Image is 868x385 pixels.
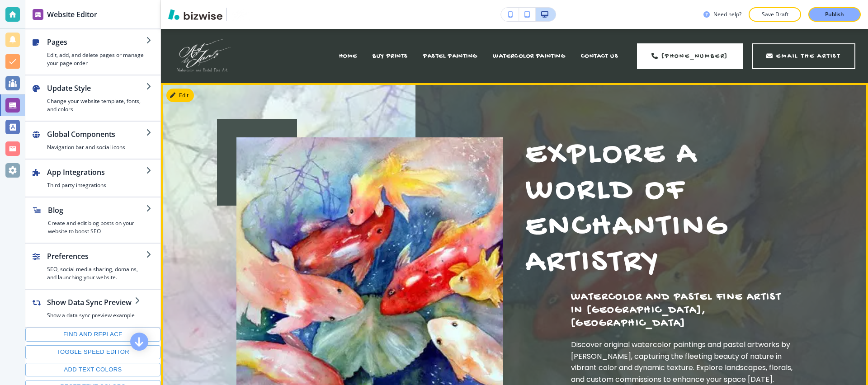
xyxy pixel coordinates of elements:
h4: SEO, social media sharing, domains, and launching your website. [47,265,146,282]
h4: Change your website template, fonts, and colors [47,97,146,113]
img: Bizwise Logo [168,9,222,20]
h4: Navigation bar and social icons [47,143,146,151]
button: Publish [808,7,861,22]
h1: Explore a World of Enchanting Artistry [526,137,793,282]
h2: Preferences [47,251,146,262]
span: PASTEL PAINTING [423,52,477,60]
span: WATERCOLOR PAINTING [493,52,566,60]
button: Global ComponentsNavigation bar and social icons [25,122,160,159]
h2: Blog [48,205,146,216]
span: HOME [339,52,358,60]
span: CONTACT US [581,52,618,60]
button: Edit [166,89,194,102]
h2: Show Data Sync Preview [47,297,135,308]
img: editor icon [33,9,43,20]
button: Save Draft [749,7,801,22]
button: Toggle speed editor [25,345,160,359]
img: Your Logo [231,7,252,22]
button: Update StyleChange your website template, fonts, and colors [25,75,160,121]
h4: Create and edit blog posts on your website to boost SEO [48,219,146,235]
h3: Need help? [713,10,741,19]
button: BlogCreate and edit blog posts on your website to boost SEO [25,197,160,243]
button: PagesEdit, add, and delete pages or manage your page order [25,29,160,75]
img: Art by Jantz [175,37,231,75]
a: Email the Artist [752,43,855,69]
button: Show Data Sync PreviewShow a data sync preview example [25,290,149,327]
button: Add text colors [25,363,160,377]
h2: Pages [47,37,146,47]
p: Publish [825,10,844,19]
h2: App Integrations [47,167,146,178]
button: App IntegrationsThird party integrations [25,160,160,197]
h2: Website Editor [47,9,97,20]
span: BUY PRINTS [373,52,408,60]
a: [PHONE_NUMBER] [637,43,743,69]
h4: Edit, add, and delete pages or manage your page order [47,51,146,67]
button: PreferencesSEO, social media sharing, domains, and launching your website. [25,244,160,289]
p: Discover original watercolor paintings and pastel artworks by [PERSON_NAME], capturing the fleeti... [571,339,793,385]
button: Find and replace [25,328,160,342]
h2: Global Components [47,129,146,140]
p: Save Draft [760,10,789,19]
h4: Third party integrations [47,181,146,189]
h2: Update Style [47,83,146,94]
h4: Show a data sync preview example [47,311,135,319]
h5: Watercolor and Pastel Fine Artist in [GEOGRAPHIC_DATA], [GEOGRAPHIC_DATA] [571,291,793,330]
